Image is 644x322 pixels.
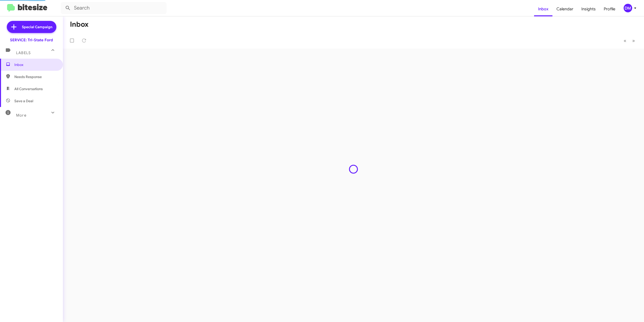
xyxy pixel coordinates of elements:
a: Calendar [552,2,577,16]
h1: Inbox [70,20,89,28]
a: Special Campaign [7,21,56,33]
span: More [16,113,26,118]
a: Insights [577,2,600,16]
span: Inbox [14,62,57,67]
a: Profile [600,2,619,16]
button: Next [629,35,638,46]
button: DM [619,4,638,12]
span: Save a Deal [14,98,33,103]
span: Needs Response [14,74,57,79]
div: DM [624,4,632,12]
a: Inbox [534,2,552,16]
span: Special Campaign [22,24,52,29]
button: Previous [621,35,629,46]
nav: Page navigation example [621,35,638,46]
span: » [632,38,635,44]
div: SERVICE: Tri-State Ford [10,38,53,43]
span: Labels [16,51,31,55]
span: All Conversations [14,86,43,91]
span: « [624,38,626,44]
input: Search [61,2,167,14]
